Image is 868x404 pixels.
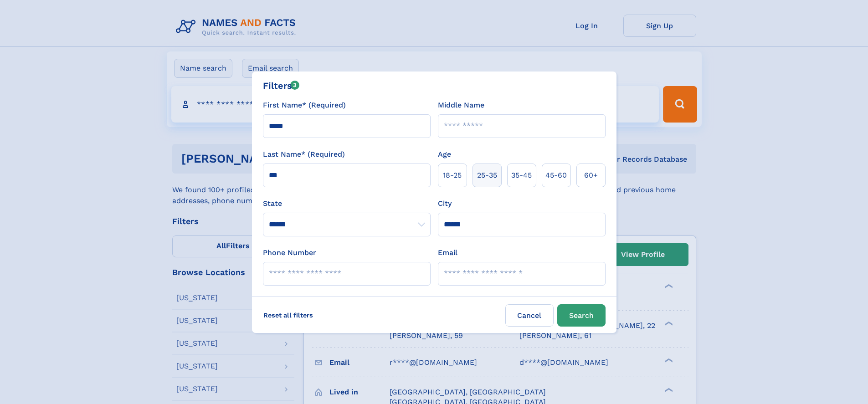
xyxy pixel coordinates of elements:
[545,170,567,181] span: 45‑60
[263,247,316,258] label: Phone Number
[557,304,606,327] button: Search
[263,79,300,92] div: Filters
[257,304,319,326] label: Reset all filters
[477,170,497,181] span: 25‑35
[438,247,457,258] label: Email
[438,149,451,160] label: Age
[263,100,346,111] label: First Name* (Required)
[584,170,598,181] span: 60+
[511,170,532,181] span: 35‑45
[438,198,452,209] label: City
[438,100,484,111] label: Middle Name
[443,170,462,181] span: 18‑25
[505,304,554,327] label: Cancel
[263,149,345,160] label: Last Name* (Required)
[263,198,431,209] label: State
